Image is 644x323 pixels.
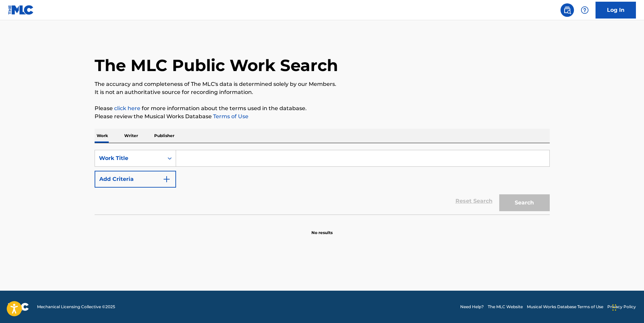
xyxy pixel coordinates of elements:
button: Add Criteria [95,171,176,188]
form: Search Form [95,150,550,215]
p: Please review the Musical Works Database [95,112,550,121]
img: logo [8,303,29,311]
div: Help [578,3,591,17]
h1: The MLC Public Work Search [95,55,338,75]
div: Drag [612,297,616,318]
img: search [563,6,571,14]
p: Please for more information about the terms used in the database. [95,104,550,112]
img: 9d2ae6d4665cec9f34b9.svg [163,175,171,183]
p: The accuracy and completeness of The MLC's data is determined solely by our Members. [95,80,550,88]
a: click here [114,105,140,111]
p: Writer [122,129,140,143]
span: Mechanical Licensing Collective © 2025 [37,304,115,310]
a: Public Search [561,3,574,17]
div: Work Title [99,154,160,162]
img: help [581,6,589,14]
iframe: Chat Widget [610,291,644,323]
a: Musical Works Database Terms of Use [527,304,603,310]
a: Privacy Policy [607,304,636,310]
p: Work [95,129,110,143]
a: Terms of Use [212,113,248,120]
a: Need Help? [460,304,484,310]
p: No results [311,222,333,236]
img: MLC Logo [8,5,34,15]
p: It is not an authoritative source for recording information. [95,88,550,96]
a: Log In [596,2,636,19]
a: The MLC Website [488,304,523,310]
p: Publisher [152,129,176,143]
